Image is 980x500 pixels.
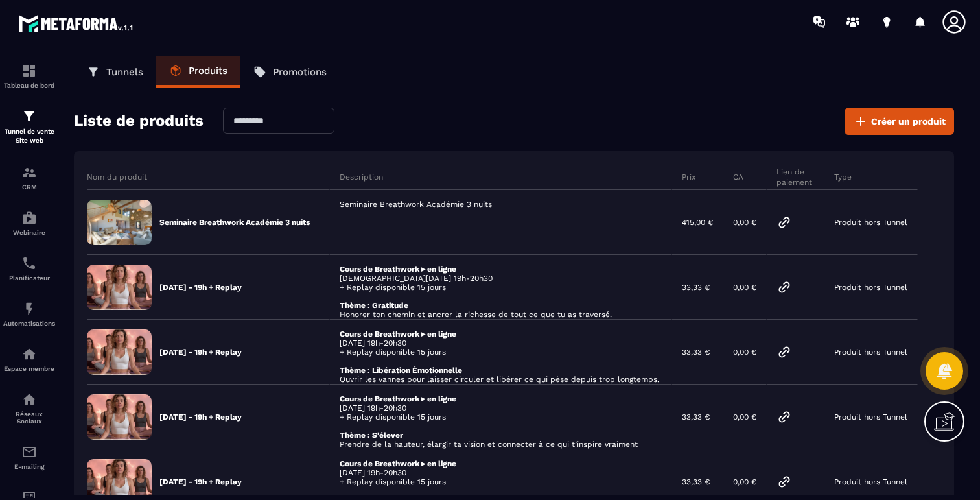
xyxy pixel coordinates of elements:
[776,167,814,187] p: Lien de paiement
[733,172,743,182] p: CA
[3,463,55,470] p: E-mailing
[106,66,143,78] p: Tunnels
[21,63,37,78] img: formation
[87,329,152,375] img: 20a670ee35e0ffac1f33f548aac980a4.png
[273,66,327,78] p: Promotions
[87,200,152,245] img: 62a522fba455f7b1069152f0c7da0bb0.png
[21,256,37,271] img: scheduler
[3,155,55,200] a: formationformationCRM
[834,283,907,292] p: Produit hors Tunnel
[87,172,147,182] p: Nom du produit
[159,412,242,422] p: [DATE] - 19h + Replay
[21,210,37,226] img: automations
[3,411,55,425] p: Réseaux Sociaux
[834,218,907,227] p: Produit hors Tunnel
[159,217,310,228] p: Seminaire Breathwork Académie 3 nuits
[3,320,55,327] p: Automatisations
[340,172,383,182] p: Description
[21,108,37,124] img: formation
[834,348,907,357] p: Produit hors Tunnel
[3,184,55,191] p: CRM
[87,394,152,440] img: e6cfae6160d606ff03920ad6e3429aa8.png
[3,229,55,236] p: Webinaire
[21,444,37,460] img: email
[74,56,156,88] a: Tunnels
[21,346,37,362] img: automations
[845,108,954,135] button: Créer un produit
[240,56,340,88] a: Promotions
[871,115,946,128] span: Créer un produit
[3,53,55,99] a: formationformationTableau de bord
[3,435,55,480] a: emailemailE-mailing
[74,108,204,135] h2: Liste de produits
[21,392,37,407] img: social-network
[21,165,37,180] img: formation
[834,477,907,486] p: Produit hors Tunnel
[3,82,55,89] p: Tableau de bord
[3,274,55,281] p: Planificateur
[3,200,55,246] a: automationsautomationsWebinaire
[3,246,55,291] a: schedulerschedulerPlanificateur
[682,172,695,182] p: Prix
[3,291,55,337] a: automationsautomationsAutomatisations
[156,56,240,88] a: Produits
[3,365,55,372] p: Espace membre
[159,347,242,357] p: [DATE] - 19h + Replay
[159,282,242,292] p: [DATE] - 19h + Replay
[3,337,55,382] a: automationsautomationsEspace membre
[21,301,37,316] img: automations
[834,412,907,422] p: Produit hors Tunnel
[87,265,152,310] img: 12af4987c7c7d631e1a74ec5eae4f963.png
[18,12,135,35] img: logo
[189,65,227,77] p: Produits
[3,382,55,435] a: social-networksocial-networkRéseaux Sociaux
[834,172,852,182] p: Type
[3,99,55,155] a: formationformationTunnel de vente Site web
[3,127,55,145] p: Tunnel de vente Site web
[159,477,242,487] p: [DATE] - 19h + Replay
